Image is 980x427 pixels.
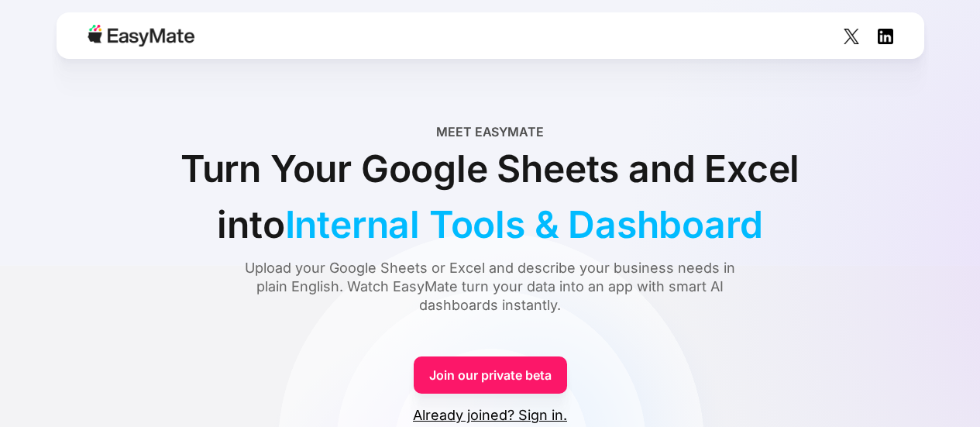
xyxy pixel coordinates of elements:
[285,201,763,247] span: Internal Tools & Dashboard
[37,343,943,425] form: Form
[414,356,567,394] a: Join our private beta
[844,29,859,44] img: Social Icon
[436,122,544,141] div: Meet EasyMate
[413,406,567,425] a: Already joined? Sign in.
[239,259,742,315] div: Upload your Google Sheets or Excel and describe your business needs in plain English. Watch EasyM...
[878,29,893,44] img: Social Icon
[88,25,194,46] img: Easymate logo
[142,141,839,253] div: Turn Your Google Sheets and Excel into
